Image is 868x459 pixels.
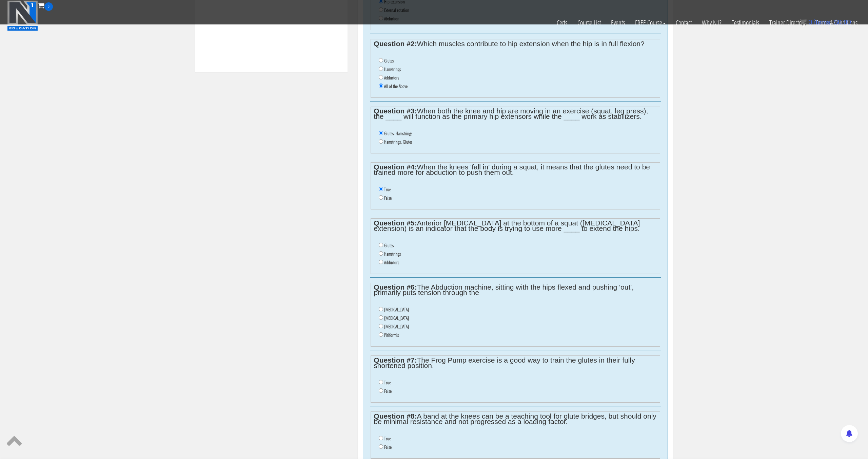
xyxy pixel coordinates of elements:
a: Course List [572,11,606,35]
strong: Question #6: [374,283,417,291]
label: Hamstrings, Glutes [384,139,412,145]
label: [MEDICAL_DATA] [384,307,409,312]
label: All of the Above [384,84,408,89]
span: $ [834,18,838,26]
label: True [384,436,391,441]
span: 0 [808,18,812,26]
legend: The Abduction machine, sitting with the hips flexed and pushing 'out', primarily puts tension thr... [374,284,657,295]
label: False [384,195,392,201]
label: False [384,388,392,394]
label: [MEDICAL_DATA] [384,315,409,321]
legend: The Frog Pump exercise is a good way to train the glutes in their fully shortened position. [374,357,657,368]
strong: Question #7: [374,356,417,364]
label: Adductors [384,75,399,80]
img: icon11.png [800,19,807,25]
label: [MEDICAL_DATA] [384,324,409,329]
strong: Question #2: [374,40,417,48]
legend: A band at the knees can be a teaching tool for glute bridges, but should only be minimal resistan... [374,414,657,424]
a: Events [606,11,630,35]
a: Testimonials [727,11,764,35]
a: Contact [671,11,697,35]
label: False [384,444,392,450]
a: Certs [552,11,572,35]
label: Glutes [384,58,394,63]
a: FREE Course [630,11,671,35]
legend: Which muscles contribute to hip extension when the hip is in full flexion? [374,41,657,47]
label: True [384,380,391,385]
legend: When the knees 'fall in' during a squat, it means that the glutes need to be trained more for abd... [374,164,657,175]
a: Terms & Conditions [810,11,863,35]
label: Piriformis [384,332,399,338]
label: Hamstrings [384,67,401,72]
legend: When both the knee and hip are moving in an exercise (squat, leg press), the ____ will function a... [374,108,657,119]
label: Hamstrings [384,251,401,257]
a: Trainer Directory [764,11,810,35]
span: items: [814,18,832,26]
label: Glutes [384,243,394,248]
strong: Question #8: [374,412,417,420]
strong: Question #3: [374,107,417,115]
strong: Question #5: [374,219,417,227]
strong: Question #4: [374,163,417,171]
a: Why N1? [697,11,727,35]
label: Glutes, Hamstrings [384,131,412,136]
label: Adductors [384,260,399,265]
a: 0 items: $0.00 [800,18,851,26]
bdi: 0.00 [834,18,851,26]
label: True [384,187,391,192]
img: n1-education [7,0,38,31]
a: 0 [38,1,53,10]
legend: Anterior [MEDICAL_DATA] at the bottom of a squat ([MEDICAL_DATA] extension) is an indicator that ... [374,220,657,231]
span: 0 [44,2,53,11]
